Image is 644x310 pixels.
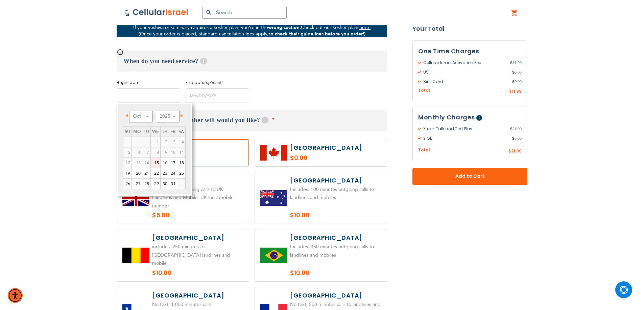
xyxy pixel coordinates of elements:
[178,129,184,135] span: Saturday
[262,117,268,123] span: Help
[418,69,512,75] span: US
[124,8,189,17] img: Cellular Israel Logo
[169,158,177,168] a: 17
[418,113,475,122] span: Monthly Charges
[162,129,167,135] span: Thursday
[125,114,128,117] span: Prev
[176,112,185,120] a: Next
[418,136,512,142] span: 2 GB
[268,24,301,31] strong: wrong section.
[161,147,169,158] span: 9
[151,147,160,158] span: 8
[412,168,527,185] button: Add to Cart
[123,168,132,178] a: 19
[510,126,512,132] span: $
[169,137,177,147] span: 3
[508,149,511,155] span: $
[123,147,132,158] span: 5
[117,24,387,37] p: If your yeshiva or seminary requires a kosher plan, you’re in the Check out our kosher plans (Onc...
[512,136,522,142] span: 0.00
[124,112,132,120] a: Prev
[125,129,130,135] span: Sunday
[512,79,515,85] span: $
[509,89,512,95] span: $
[132,147,142,158] span: 6
[510,60,512,66] span: $
[476,115,482,121] span: Help
[512,69,515,75] span: $
[169,147,177,158] span: 10
[161,158,169,168] a: 16
[512,136,515,142] span: $
[132,158,142,168] span: 13
[142,158,150,168] span: 14
[510,126,522,132] span: 21.99
[123,179,132,189] a: 26
[133,129,141,135] span: Monday
[418,147,430,154] span: Total
[418,126,510,132] span: Xtra - Talk and Text Plus
[202,7,287,19] input: Search
[142,147,150,158] span: 7
[142,168,150,178] a: 21
[204,80,223,85] i: (optional)
[156,111,180,122] select: Select year
[151,179,160,189] a: 29
[151,168,160,178] a: 22
[512,79,522,85] span: 0.00
[412,24,527,34] strong: Your Total
[435,173,505,180] span: Add to Cart
[177,168,185,178] a: 25
[511,148,522,154] span: 21.99
[117,88,180,103] input: MM/DD/YYYY
[359,24,371,31] a: here.
[142,179,150,189] a: 28
[144,129,149,135] span: Tuesday
[129,111,153,122] select: Select month
[169,168,177,178] a: 24
[169,179,177,189] a: 31
[177,137,185,147] span: 4
[268,31,365,37] strong: so check their guidelines before you order!)
[161,168,169,178] a: 23
[151,137,160,147] span: 1
[512,69,522,75] span: 0.00
[8,288,23,303] div: Accessibility Menu
[510,60,522,66] span: 11.99
[181,114,183,117] span: Next
[132,168,142,178] a: 20
[117,80,180,86] label: Begin date
[418,60,510,66] span: Cellular Israel Activation Fee
[161,137,169,147] span: 2
[512,88,522,94] span: 11.99
[177,147,185,158] span: 11
[418,46,522,56] h3: One Time Charges
[117,51,387,72] h3: When do you need service?
[418,87,430,94] span: Total
[177,158,185,168] a: 18
[132,179,142,189] a: 27
[161,179,169,189] a: 30
[418,79,512,85] span: Sim Card
[123,158,132,168] span: 12
[186,80,249,86] label: End date
[151,158,160,168] a: 15
[152,129,159,135] span: Wednesday
[200,58,207,64] span: Help
[170,129,175,135] span: Friday
[186,88,249,103] input: MM/DD/YYYY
